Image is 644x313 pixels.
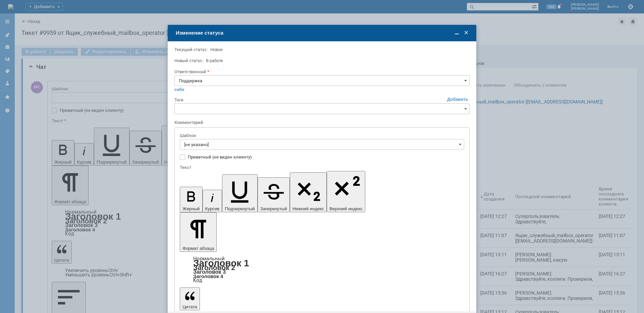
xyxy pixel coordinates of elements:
[176,30,470,36] div: Изменение статуса
[327,171,365,212] button: Верхний индекс
[174,47,208,52] label: Текущий статус:
[174,58,203,63] label: Новый статус:
[260,206,287,211] span: Зачеркнутый
[193,277,202,283] a: Код
[193,256,225,262] a: Нормальный
[193,258,249,268] a: Заголовок 1
[180,287,200,310] button: Цитата
[193,273,223,279] a: Заголовок 4
[174,120,468,126] div: Комментарий
[329,206,363,211] span: Верхний индекс
[174,98,468,102] div: Теги
[182,304,197,309] span: Цитата
[463,30,470,36] span: Закрыть
[292,206,324,211] span: Нижний индекс
[180,257,464,283] div: Формат абзаца
[210,47,223,52] span: Новое
[193,269,226,275] a: Заголовок 3
[180,187,203,212] button: Жирный
[203,190,222,212] button: Курсив
[182,246,214,251] span: Формат абзаца
[453,30,460,36] span: Свернуть (Ctrl + M)
[205,206,220,211] span: Курсив
[188,154,463,160] label: Приватный (не виден клиенту)
[174,87,184,92] a: себе
[182,206,200,211] span: Жирный
[258,177,290,212] button: Зачеркнутый
[180,212,217,252] button: Формат абзаца
[222,174,257,212] button: Подчеркнутый
[225,206,255,211] span: Подчеркнутый
[174,70,468,74] div: Ответственный
[180,133,463,138] div: Шаблон
[206,58,223,63] span: В работе
[290,172,327,212] button: Нижний индекс
[447,97,468,102] a: Добавить
[193,264,235,271] a: Заголовок 2
[180,165,463,170] div: Текст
